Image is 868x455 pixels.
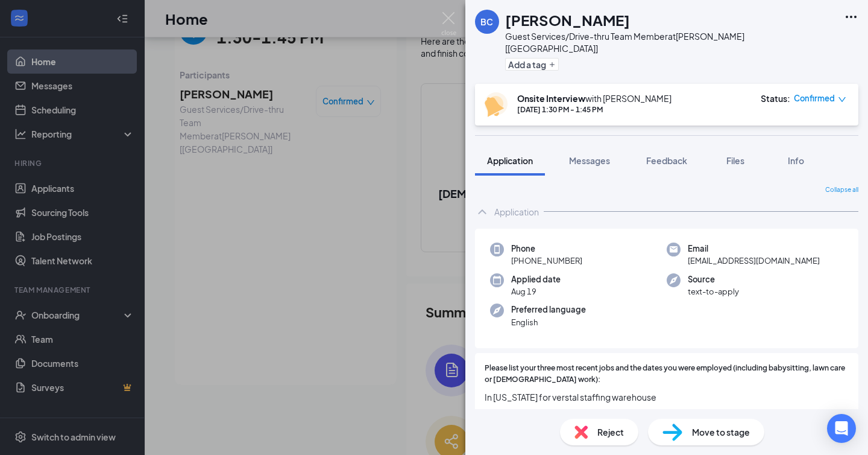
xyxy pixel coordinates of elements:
span: Feedback [646,155,687,166]
span: down [838,95,846,104]
span: In [US_STATE] for verstal staffing warehouse [485,390,849,404]
span: Move to stage [692,425,750,439]
span: Messages [569,155,610,166]
div: Application [494,206,539,218]
svg: ChevronUp [475,205,489,219]
span: Source [688,273,739,285]
span: Collapse all [825,185,858,195]
div: Status : [761,92,790,104]
span: Aug 19 [511,285,561,297]
span: text-to-apply [688,285,739,297]
span: Application [487,155,533,166]
span: Preferred language [511,304,586,316]
span: Please list your three most recent jobs and the dates you were employed (including babysitting, l... [485,363,849,386]
span: Confirmed [794,92,835,104]
span: English [511,316,586,328]
span: [PHONE_NUMBER] [511,255,582,267]
div: with [PERSON_NAME] [517,92,671,104]
div: BC [480,16,493,28]
span: Files [726,155,744,166]
svg: Plus [549,61,556,68]
span: Info [788,155,804,166]
svg: Ellipses [844,10,858,24]
span: Phone [511,243,582,255]
span: Email [688,243,820,255]
div: [DATE] 1:30 PM - 1:45 PM [517,104,671,115]
div: Open Intercom Messenger [827,414,856,443]
button: PlusAdd a tag [505,58,559,71]
b: Onsite Interview [517,93,585,104]
span: Applied date [511,273,561,285]
h1: [PERSON_NAME] [505,10,630,30]
span: Reject [597,425,624,439]
span: [EMAIL_ADDRESS][DOMAIN_NAME] [688,255,820,267]
div: Guest Services/Drive-thru Team Member at [PERSON_NAME] [[GEOGRAPHIC_DATA]] [505,30,838,54]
